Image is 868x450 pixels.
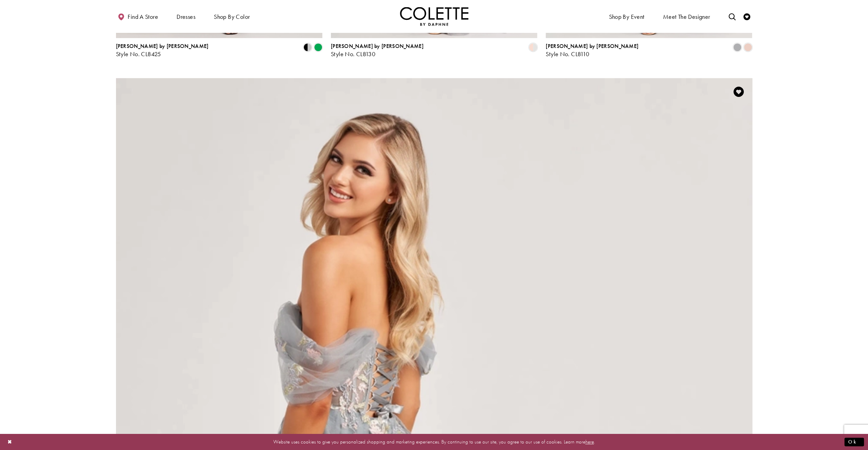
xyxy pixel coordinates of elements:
[529,43,537,51] i: Platinum/Blush
[4,436,16,448] button: Close Dialog
[844,438,864,446] button: Submit Dialog
[663,13,710,20] span: Meet the designer
[546,43,638,58] div: Colette by Daphne Style No. CL8110
[731,85,746,99] a: Add to Wishlist
[175,7,197,26] span: Dresses
[744,43,752,51] i: Rose
[585,438,594,445] a: here
[331,42,424,50] span: [PERSON_NAME] by [PERSON_NAME]
[212,7,251,26] span: Shop by color
[546,50,589,58] span: Style No. CL8110
[607,7,646,26] span: Shop By Event
[331,43,424,58] div: Colette by Daphne Style No. CL8130
[128,13,158,20] span: Find a store
[177,13,195,20] span: Dresses
[400,7,468,26] img: Colette by Daphne
[661,7,712,26] a: Meet the designer
[546,42,638,50] span: [PERSON_NAME] by [PERSON_NAME]
[214,13,250,20] span: Shop by color
[49,437,819,447] p: Website uses cookies to give you personalized shopping and marketing experiences. By continuing t...
[116,50,161,58] span: Style No. CL8425
[742,7,752,26] a: Check Wishlist
[314,43,322,51] i: Emerald
[609,13,644,20] span: Shop By Event
[733,43,741,51] i: Steel
[331,50,375,58] span: Style No. CL8130
[116,7,160,26] a: Find a store
[116,43,209,58] div: Colette by Daphne Style No. CL8425
[727,7,737,26] a: Toggle search
[116,42,209,50] span: [PERSON_NAME] by [PERSON_NAME]
[400,7,468,26] a: Visit Home Page
[303,43,312,51] i: Black/Silver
